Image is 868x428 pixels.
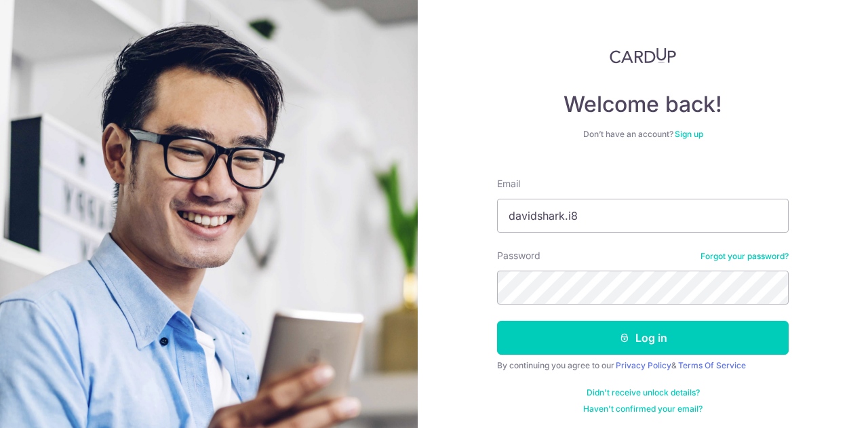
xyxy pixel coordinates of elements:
input: Enter your Email [497,199,789,233]
a: Haven't confirmed your email? [583,404,703,414]
div: By continuing you agree to our & [497,360,789,371]
label: Password [497,249,540,262]
a: Forgot your password? [701,251,789,262]
label: Email [497,177,520,191]
a: Privacy Policy [616,360,671,370]
a: Terms Of Service [678,360,746,370]
a: Didn't receive unlock details? [587,387,700,398]
button: Log in [497,321,789,355]
img: CardUp Logo [610,47,676,64]
h4: Welcome back! [497,91,789,118]
a: Sign up [675,129,703,139]
div: Don’t have an account? [497,129,789,140]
